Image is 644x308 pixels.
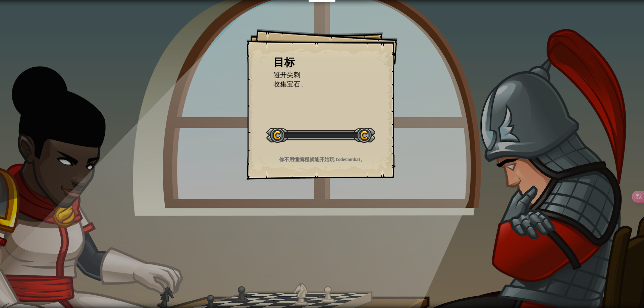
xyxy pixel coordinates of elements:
li: 收集宝石。 [265,79,369,89]
li: 避开尖刺 [265,70,369,80]
div: 目标 [273,55,371,70]
span: 避开尖刺 [273,70,300,79]
p: 你不用懂编程就能开始玩 CodeCombat。 [255,156,389,163]
span: 收集宝石。 [273,79,307,88]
